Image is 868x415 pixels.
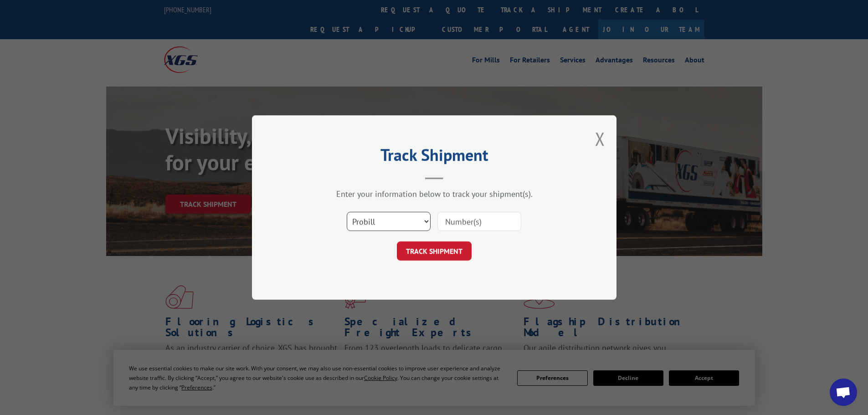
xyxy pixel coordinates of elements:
[298,149,571,166] h2: Track Shipment
[298,189,571,199] div: Enter your information below to track your shipment(s).
[437,212,521,231] input: Number(s)
[397,241,472,261] button: TRACK SHIPMENT
[830,379,857,406] div: Open chat
[595,127,605,151] button: Close modal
